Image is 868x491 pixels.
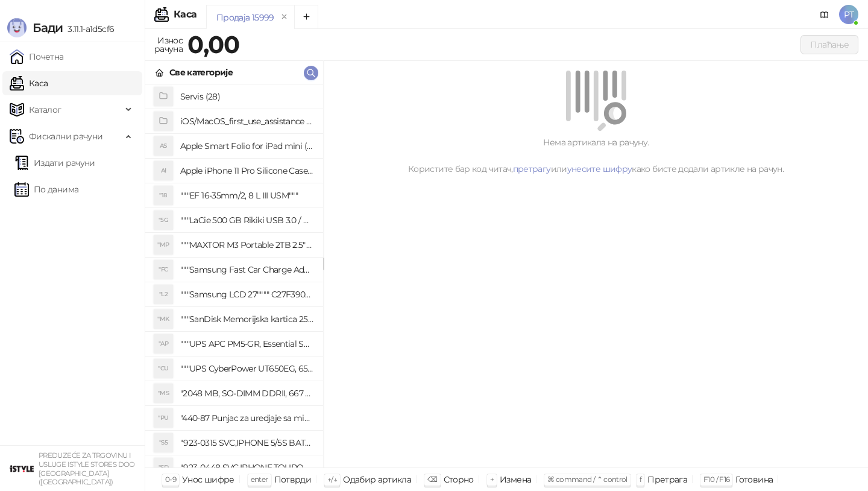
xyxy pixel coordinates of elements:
[180,161,313,180] h4: Apple iPhone 11 Pro Silicone Case - Black
[154,285,173,304] div: "L2
[154,211,173,230] div: "5G
[180,309,313,329] h4: """SanDisk Memorijska kartica 256GB microSDXC sa SD adapterom SDSQXA1-256G-GN6MA - Extreme PLUS, ...
[640,475,641,484] span: f
[14,177,78,201] a: По данима
[152,33,185,57] div: Износ рачуна
[735,472,773,487] div: Готовина
[490,475,494,484] span: +
[567,163,632,174] a: унесите шифру
[180,136,313,156] h4: Apple Smart Folio for iPad mini (A17 Pro) - Sage
[216,11,274,24] div: Продаја 15999
[29,98,61,122] span: Каталог
[500,472,531,487] div: Измена
[154,433,173,452] div: "S5
[180,359,313,378] h4: """UPS CyberPower UT650EG, 650VA/360W , line-int., s_uko, desktop"""
[10,71,48,95] a: Каса
[277,12,292,22] button: remove
[444,472,474,487] div: Сторно
[154,235,173,255] div: "MP
[251,475,268,484] span: enter
[154,458,173,477] div: "SD
[14,151,95,175] a: Издати рачуни
[154,260,173,279] div: "FC
[154,384,173,403] div: "MS
[29,124,102,148] span: Фискални рачуни
[180,235,313,255] h4: """MAXTOR M3 Portable 2TB 2.5"""" crni eksterni hard disk HX-M201TCB/GM"""
[180,112,313,131] h4: iOS/MacOS_first_use_assistance (4)
[174,10,197,19] div: Каса
[180,408,313,428] h4: "440-87 Punjac za uredjaje sa micro USB portom 4/1, Stand."
[182,472,234,487] div: Унос шифре
[187,30,239,59] strong: 0,00
[7,18,27,37] img: Logo
[327,475,337,484] span: ↑/↓
[165,475,176,484] span: 0-9
[427,475,437,484] span: ⌫
[839,5,858,24] span: PT
[815,5,834,24] a: Документација
[154,136,173,156] div: AS
[154,309,173,329] div: "MK
[547,475,627,484] span: ⌘ command / ⌃ control
[145,84,323,467] div: grid
[154,359,173,378] div: "CU
[180,211,313,230] h4: """LaCie 500 GB Rikiki USB 3.0 / Ultra Compact & Resistant aluminum / USB 3.0 / 2.5"""""""
[180,458,313,477] h4: "923-0448 SVC,IPHONE,TOURQUE DRIVER KIT .65KGF- CM Šrafciger "
[169,66,233,79] div: Све категорије
[513,163,551,174] a: претрагу
[180,433,313,452] h4: "923-0315 SVC,IPHONE 5/5S BATTERY REMOVAL TRAY Držač za iPhone sa kojim se otvara display
[647,472,687,487] div: Претрага
[10,457,34,481] img: 64x64-companyLogo-77b92cf4-9946-4f36-9751-bf7bb5fd2c7d.png
[274,472,312,487] div: Потврди
[154,186,173,205] div: "18
[800,35,858,54] button: Плаћање
[63,24,114,34] span: 3.11.1-a1d5cf6
[154,334,173,353] div: "AP
[338,136,854,176] div: Нема артикала на рачуну. Користите бар код читач, или како бисте додали артикле на рачун.
[39,451,135,486] small: PREDUZEĆE ZA TRGOVINU I USLUGE ISTYLE STORES DOO [GEOGRAPHIC_DATA] ([GEOGRAPHIC_DATA])
[180,285,313,304] h4: """Samsung LCD 27"""" C27F390FHUXEN"""
[154,161,173,180] div: AI
[180,186,313,205] h4: """EF 16-35mm/2, 8 L III USM"""
[180,87,313,106] h4: Servis (28)
[10,45,64,69] a: Почетна
[180,384,313,403] h4: "2048 MB, SO-DIMM DDRII, 667 MHz, Napajanje 1,8 0,1 V, Latencija CL5"
[154,408,173,428] div: "PU
[180,334,313,353] h4: """UPS APC PM5-GR, Essential Surge Arrest,5 utic_nica"""
[294,5,318,29] button: Add tab
[703,475,729,484] span: F10 / F16
[33,21,63,35] span: Бади
[180,260,313,279] h4: """Samsung Fast Car Charge Adapter, brzi auto punja_, boja crna"""
[343,472,411,487] div: Одабир артикла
